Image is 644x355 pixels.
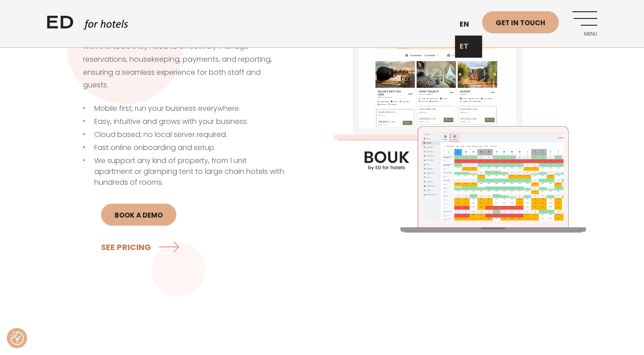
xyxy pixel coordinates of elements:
button: Consent Preferences [10,332,24,345]
span: Menu [572,32,597,37]
img: Revisit consent button [10,332,24,345]
a: en [455,14,482,36]
a: Menu [572,11,597,36]
li: Mobile first, run your business everywhere. [83,103,286,114]
li: Cloud based; no local server required. [83,129,286,140]
a: ET [455,36,482,58]
li: Fast online onboarding and setup. [83,142,286,153]
li: We support any kind of property, from 1 unit apartment or glamping tent to large chain hotels wit... [83,155,286,188]
a: ED HOTELS [47,14,128,36]
a: Get in touch [482,11,559,33]
a: BOOK A DEMO [101,204,176,226]
a: SEE PRICING [101,235,183,259]
p: Hotel PMS BOUK, our intuitive platform provides hoteliers with the tools they need to effectively... [83,27,286,92]
li: Easy, intuitive and grows with your business. [83,116,286,127]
